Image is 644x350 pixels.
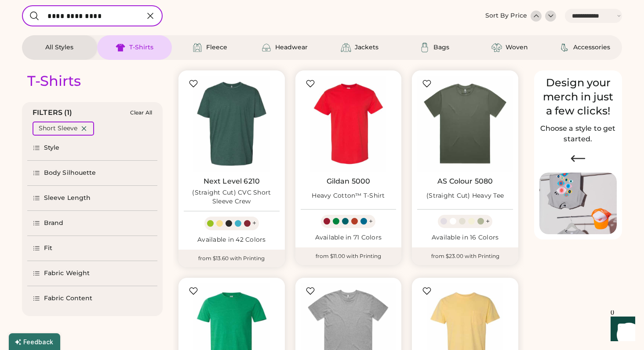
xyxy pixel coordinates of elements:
[184,76,280,172] img: Next Level 6210 (Straight Cut) CVC Short Sleeve Crew
[44,269,90,278] div: Fabric Weight
[412,247,518,265] div: from $23.00 with Printing
[275,43,308,52] div: Headwear
[433,43,449,52] div: Bags
[44,294,92,303] div: Fabric Content
[44,144,60,152] div: Style
[539,123,617,144] h2: Choose a style to get started.
[184,236,280,244] div: Available in 42 Colors
[44,194,91,203] div: Sleeve Length
[206,43,227,52] div: Fleece
[45,43,73,52] div: All Styles
[486,217,490,226] div: +
[426,192,504,200] div: (Straight Cut) Heavy Tee
[491,42,502,53] img: Woven Icon
[539,76,617,118] div: Design your merch in just a few clicks!
[252,218,256,228] div: +
[602,310,640,348] iframe: Front Chat
[327,177,371,186] a: Gildan 5000
[539,173,617,235] img: Image of Lisa Congdon Eye Print on T-Shirt and Hat
[573,43,610,52] div: Accessories
[437,177,493,186] a: AS Colour 5080
[129,43,153,52] div: T-Shirts
[44,169,96,177] div: Body Silhouette
[261,42,272,53] img: Headwear Icon
[341,42,351,53] img: Jackets Icon
[33,107,73,118] div: FILTERS (1)
[192,42,203,53] img: Fleece Icon
[115,42,126,53] img: T-Shirts Icon
[27,72,81,90] div: T-Shirts
[44,244,52,253] div: Fit
[301,233,397,242] div: Available in 71 Colors
[39,124,77,133] div: Short Sleeve
[417,233,513,242] div: Available in 16 Colors
[559,42,570,53] img: Accessories Icon
[295,247,402,265] div: from $11.00 with Printing
[301,76,397,172] img: Gildan 5000 Heavy Cotton™ T-Shirt
[506,43,528,52] div: Woven
[419,42,430,53] img: Bags Icon
[44,219,64,228] div: Brand
[485,11,527,20] div: Sort By Price
[369,217,373,226] div: +
[417,76,513,172] img: AS Colour 5080 (Straight Cut) Heavy Tee
[184,188,280,206] div: (Straight Cut) CVC Short Sleeve Crew
[312,192,385,200] div: Heavy Cotton™ T-Shirt
[355,43,378,52] div: Jackets
[204,177,260,186] a: Next Level 6210
[130,110,152,116] div: Clear All
[178,250,285,267] div: from $13.60 with Printing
